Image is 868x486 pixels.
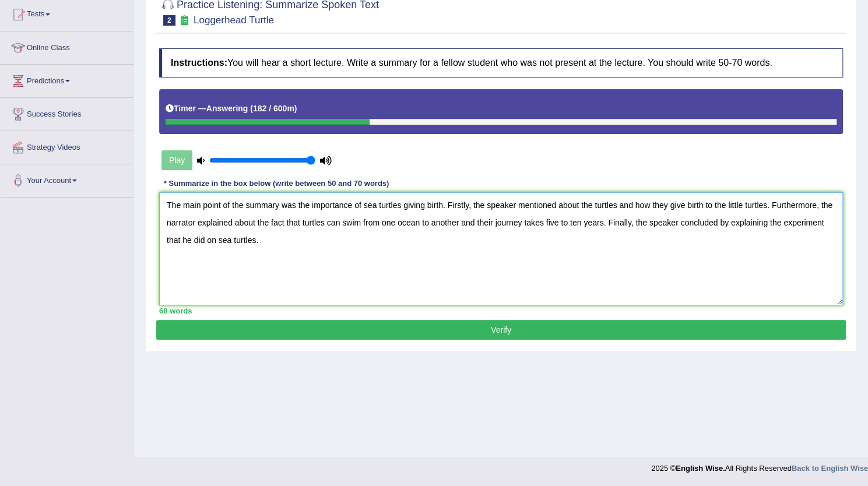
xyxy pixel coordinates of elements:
[156,320,846,340] button: Verify
[651,457,868,474] div: 2025 © All Rights Reserved
[178,15,191,26] small: Exam occurring question
[1,131,133,160] a: Strategy Videos
[194,15,274,26] small: Loggerhead Turtle
[294,104,297,113] b: )
[1,98,133,127] a: Success Stories
[159,305,843,316] div: 68 words
[1,65,133,94] a: Predictions
[171,58,227,68] b: Instructions:
[206,104,248,113] b: Answering
[250,104,253,113] b: (
[159,178,393,189] div: * Summarize in the box below (write between 50 and 70 words)
[1,31,133,61] a: Online Class
[1,164,133,193] a: Your Account
[163,15,175,26] span: 2
[676,464,725,473] strong: English Wise.
[792,464,868,473] a: Back to English Wise
[253,104,294,113] b: 182 / 600m
[166,104,297,113] h5: Timer —
[159,48,843,78] h4: You will hear a short lecture. Write a summary for a fellow student who was not present at the le...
